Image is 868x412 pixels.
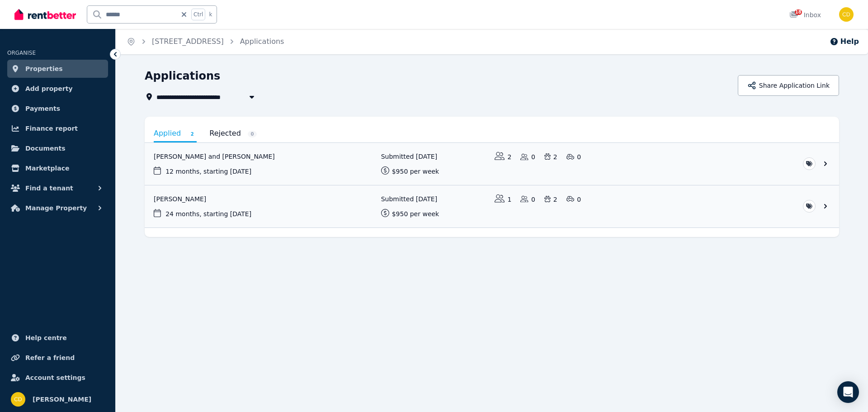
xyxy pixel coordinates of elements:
img: Chris Dimitropoulos [839,7,854,22]
a: View application: Brendan Foster [145,185,839,227]
a: Properties [7,60,108,78]
a: Applications [240,37,284,46]
a: Account settings [7,369,108,387]
img: Chris Dimitropoulos [11,392,25,407]
span: k [209,11,212,18]
nav: Breadcrumb [116,29,295,54]
span: Finance report [25,123,78,134]
a: Marketplace [7,159,108,177]
img: RentBetter [14,8,76,21]
button: Help [830,36,859,47]
span: ORGANISE [7,50,36,56]
a: Refer a friend [7,349,108,367]
span: 0 [248,131,257,137]
h1: Applications [145,69,220,83]
span: Ctrl [191,9,205,20]
a: Help centre [7,329,108,347]
button: Find a tenant [7,179,108,197]
a: Applied [154,126,197,142]
a: Payments [7,99,108,118]
span: Properties [25,63,63,74]
span: [PERSON_NAME] [33,394,91,405]
a: [STREET_ADDRESS] [152,37,224,46]
span: Documents [25,143,66,154]
a: View application: Brendan Foster and Kathrine Foster [145,143,839,185]
span: 18 [795,9,802,15]
button: Share Application Link [738,75,839,96]
a: Rejected [209,126,257,141]
div: Open Intercom Messenger [837,381,859,403]
span: 2 [188,131,197,137]
span: Find a tenant [25,183,73,194]
span: Manage Property [25,203,87,213]
a: Finance report [7,119,108,137]
span: Help centre [25,332,67,343]
span: Add property [25,83,73,94]
a: Add property [7,80,108,98]
span: Payments [25,103,60,114]
span: Marketplace [25,163,69,174]
a: Documents [7,139,108,157]
span: Refer a friend [25,352,75,363]
div: Inbox [789,10,821,19]
button: Manage Property [7,199,108,217]
span: Account settings [25,372,85,383]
